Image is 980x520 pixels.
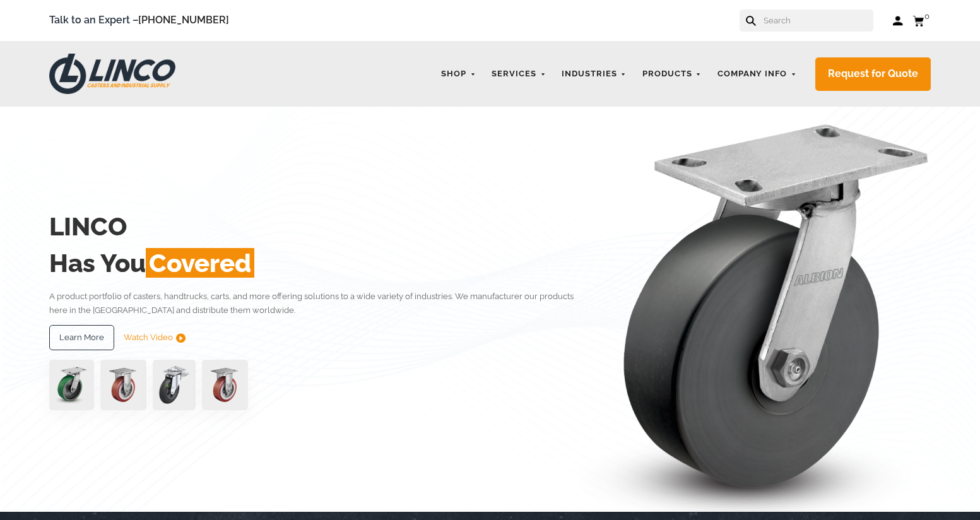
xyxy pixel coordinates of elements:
a: 0 [912,13,931,28]
a: [PHONE_NUMBER] [138,14,229,26]
a: Industries [555,62,633,86]
img: capture-59611-removebg-preview-1.png [202,360,248,410]
p: A product portfolio of casters, handtrucks, carts, and more offering solutions to a wide variety ... [49,290,577,317]
a: Request for Quote [815,57,931,91]
a: Watch Video [124,325,186,350]
img: linco_caster [579,107,931,512]
a: Services [485,62,552,86]
span: 0 [924,11,930,21]
img: subtract.png [176,333,186,343]
span: Covered [146,248,254,278]
a: Products [636,62,708,86]
img: pn3orx8a-94725-1-1-.png [49,360,94,410]
img: capture-59611-removebg-preview-1.png [100,360,146,410]
h2: Has You [49,245,577,281]
input: Search [762,9,873,32]
img: lvwpp200rst849959jpg-30522-removebg-preview-1.png [153,360,196,410]
h2: LINCO [49,208,577,245]
a: Log in [892,15,903,27]
span: Talk to an Expert – [49,12,229,29]
a: Learn More [49,325,114,350]
img: LINCO CASTERS & INDUSTRIAL SUPPLY [49,54,175,94]
a: Company Info [711,62,803,86]
a: Shop [435,62,482,86]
